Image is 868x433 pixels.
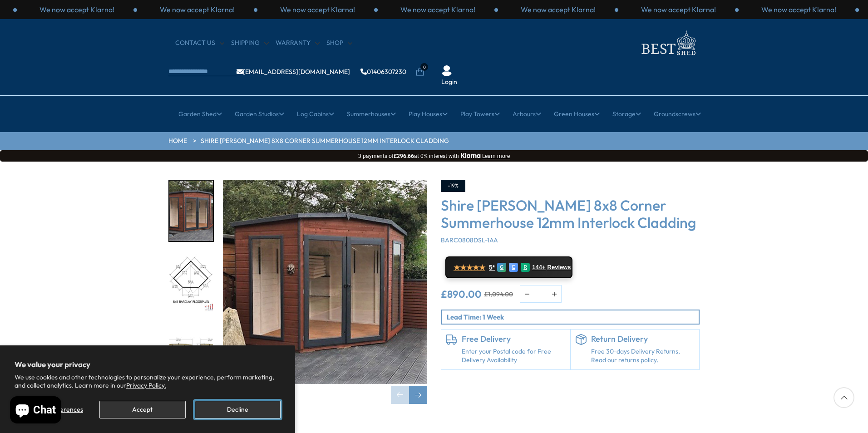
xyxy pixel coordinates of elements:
[7,396,64,426] inbox-online-store-chat: Shopify online store chat
[591,347,695,365] p: Free 30-days Delivery Returns, Read our returns policy.
[360,69,406,75] a: 01406307230
[484,291,513,297] del: £1,094.00
[513,103,541,125] a: Arbours
[521,263,530,272] div: R
[237,69,350,75] a: [EMAIL_ADDRESS][DOMAIN_NAME]
[235,103,284,125] a: Garden Studios
[231,39,269,48] a: Shipping
[168,322,214,384] div: 3 / 14
[441,197,700,231] h3: Shire [PERSON_NAME] 8x8 Corner Summerhouse 12mm Interlock Cladding
[223,180,427,384] img: Shire Barclay 8x8 Corner Summerhouse 12mm Interlock Cladding - Best Shed
[326,39,352,48] a: Shop
[137,5,257,15] div: 3 / 3
[454,263,485,272] span: ★★★★★
[636,28,700,58] img: logo
[223,180,427,404] div: 1 / 14
[276,39,320,48] a: Warranty
[462,347,566,365] a: Enter your Postal code for Free Delivery Availability
[462,334,566,344] h6: Free Delivery
[400,5,475,15] p: We now accept Klarna!
[509,263,518,272] div: E
[168,251,214,313] div: 2 / 14
[441,65,452,76] img: User Icon
[441,236,498,244] span: BARC0808DSL-1AA
[175,39,224,48] a: CONTACT US
[420,63,428,71] span: 0
[547,264,571,271] span: Reviews
[17,5,137,15] div: 2 / 3
[347,103,396,125] a: Summerhouses
[178,103,222,125] a: Garden Shed
[126,381,166,389] a: Privacy Policy.
[169,252,213,312] img: 8x8Barclayfloorplan_5f0b366f-c96c-4f44-ba6e-ee69660445a8_200x200.jpg
[257,5,378,15] div: 1 / 3
[160,5,235,15] p: We now accept Klarna!
[441,180,465,192] div: -19%
[654,103,701,125] a: Groundscrews
[441,78,457,87] a: Login
[591,334,695,344] h6: Return Delivery
[447,312,699,322] p: Lead Time: 1 Week
[532,264,545,271] span: 144+
[391,386,409,404] div: Previous slide
[612,103,641,125] a: Storage
[297,103,334,125] a: Log Cabins
[445,256,572,278] a: ★★★★★ 5* G E R 144+ Reviews
[195,401,281,418] button: Decline
[415,68,424,77] a: 0
[280,5,355,15] p: We now accept Klarna!
[641,5,716,15] p: We now accept Klarna!
[521,5,596,15] p: We now accept Klarna!
[761,5,836,15] p: We now accept Klarna!
[39,5,114,15] p: We now accept Klarna!
[498,5,618,15] div: 3 / 3
[168,180,214,242] div: 1 / 14
[554,103,600,125] a: Green Houses
[441,289,482,299] ins: £890.00
[168,137,187,146] a: HOME
[618,5,739,15] div: 1 / 3
[201,137,449,146] a: Shire [PERSON_NAME] 8x8 Corner Summerhouse 12mm Interlock Cladding
[15,360,281,369] h2: We value your privacy
[460,103,500,125] a: Play Towers
[409,386,427,404] div: Next slide
[497,263,506,272] div: G
[169,181,213,241] img: Barclay8x8_2_caa24016-f85b-4433-b7fb-4c98d68bf759_200x200.jpg
[99,401,185,418] button: Accept
[169,323,213,383] img: 8x8Barclaymmft_ad2b4a8c-b1f5-4913-96ef-57d396f27519_200x200.jpg
[409,103,448,125] a: Play Houses
[739,5,859,15] div: 2 / 3
[15,373,281,389] p: We use cookies and other technologies to personalize your experience, perform marketing, and coll...
[378,5,498,15] div: 2 / 3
